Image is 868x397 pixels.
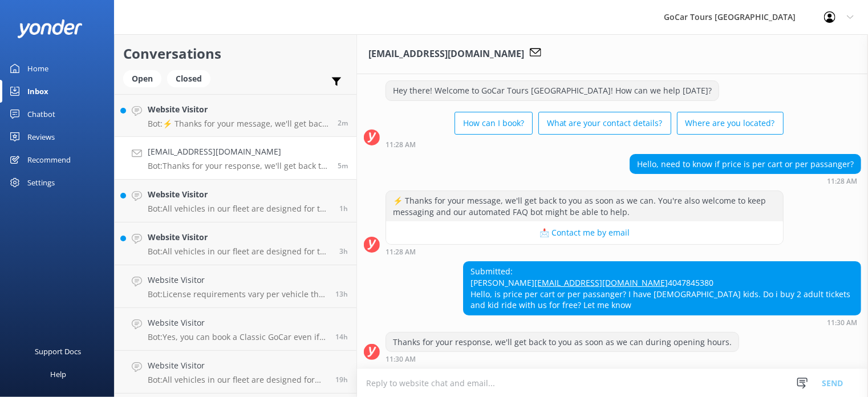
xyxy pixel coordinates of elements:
[338,161,348,171] span: Aug 29 2025 10:30am (UTC -07:00) America/Tijuana
[115,351,356,394] a: Website VisitorBot:All vehicles in our fleet are designed for two occupants only. For safety reas...
[148,119,329,129] p: Bot: ⚡ Thanks for your message, we'll get back to you as soon as we can. You're also welcome to k...
[27,125,55,148] div: Reviews
[455,112,533,135] button: How can I book?
[386,221,783,244] button: 📩 Contact me by email
[148,145,329,158] h4: [EMAIL_ADDRESS][DOMAIN_NAME]
[386,191,783,221] div: ⚡ Thanks for your message, we'll get back to you as soon as we can. You're also welcome to keep m...
[115,308,356,351] a: Website VisitorBot:Yes, you can book a Classic GoCar even if you're just one person. The Classic ...
[827,319,857,326] strong: 11:30 AM
[123,72,167,84] a: Open
[386,249,416,256] strong: 11:28 AM
[464,262,861,314] div: Submitted: [PERSON_NAME] 4047845380 Hello, is price per cart or per passanger? I have [DEMOGRAPHI...
[148,161,329,171] p: Bot: Thanks for your response, we'll get back to you as soon as we can during opening hours.
[50,363,66,386] div: Help
[115,180,356,222] a: Website VisitorBot:All vehicles in our fleet are designed for two occupants only. For groups with...
[148,375,327,385] p: Bot: All vehicles in our fleet are designed for two occupants only. For safety reasons, both driv...
[386,140,784,148] div: Aug 29 2025 10:28am (UTC -07:00) America/Tijuana
[115,222,356,265] a: Website VisitorBot:All vehicles in our fleet are designed for two occupants only.3h
[115,94,356,137] a: Website VisitorBot:⚡ Thanks for your message, we'll get back to you as soon as we can. You're als...
[630,155,861,174] div: Hello, need to know if price is per cart or per passanger?
[386,355,739,363] div: Aug 29 2025 10:30am (UTC -07:00) America/Tijuana
[115,265,356,308] a: Website VisitorBot:License requirements vary per vehicle that is available to drive. Please check...
[368,47,524,62] h3: [EMAIL_ADDRESS][DOMAIN_NAME]
[123,43,348,64] h2: Conversations
[386,141,416,148] strong: 11:28 AM
[27,171,55,194] div: Settings
[630,177,861,185] div: Aug 29 2025 10:28am (UTC -07:00) America/Tijuana
[167,70,210,87] div: Closed
[27,80,48,103] div: Inbox
[534,277,668,288] a: [EMAIL_ADDRESS][DOMAIN_NAME]
[27,57,48,80] div: Home
[386,248,784,256] div: Aug 29 2025 10:28am (UTC -07:00) America/Tijuana
[386,81,719,100] div: Hey there! Welcome to GoCar Tours [GEOGRAPHIC_DATA]! How can we help [DATE]?
[148,204,331,214] p: Bot: All vehicles in our fleet are designed for two occupants only. For groups with an odd number...
[148,317,327,329] h4: Website Visitor
[538,112,671,135] button: What are your contact details?
[148,289,327,299] p: Bot: License requirements vary per vehicle that is available to drive. Please check the specific ...
[339,204,348,213] span: Aug 29 2025 09:25am (UTC -07:00) America/Tijuana
[335,375,348,384] span: Aug 28 2025 03:10pm (UTC -07:00) America/Tijuana
[463,318,861,326] div: Aug 29 2025 10:30am (UTC -07:00) America/Tijuana
[148,359,327,372] h4: Website Visitor
[827,178,857,185] strong: 11:28 AM
[339,246,348,256] span: Aug 29 2025 06:52am (UTC -07:00) America/Tijuana
[27,148,71,171] div: Recommend
[148,188,331,201] h4: Website Visitor
[148,332,327,342] p: Bot: Yes, you can book a Classic GoCar even if you're just one person. The Classic GoCar is desig...
[335,332,348,342] span: Aug 28 2025 07:40pm (UTC -07:00) America/Tijuana
[167,72,216,84] a: Closed
[123,70,161,87] div: Open
[115,137,356,180] a: [EMAIL_ADDRESS][DOMAIN_NAME]Bot:Thanks for your response, we'll get back to you as soon as we can...
[386,333,739,352] div: Thanks for your response, we'll get back to you as soon as we can during opening hours.
[35,340,82,363] div: Support Docs
[386,356,416,363] strong: 11:30 AM
[335,289,348,299] span: Aug 28 2025 09:27pm (UTC -07:00) America/Tijuana
[148,231,331,244] h4: Website Visitor
[677,112,784,135] button: Where are you located?
[148,274,327,286] h4: Website Visitor
[27,103,55,125] div: Chatbot
[148,246,331,257] p: Bot: All vehicles in our fleet are designed for two occupants only.
[338,118,348,128] span: Aug 29 2025 10:33am (UTC -07:00) America/Tijuana
[17,19,83,38] img: yonder-white-logo.png
[148,103,329,116] h4: Website Visitor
